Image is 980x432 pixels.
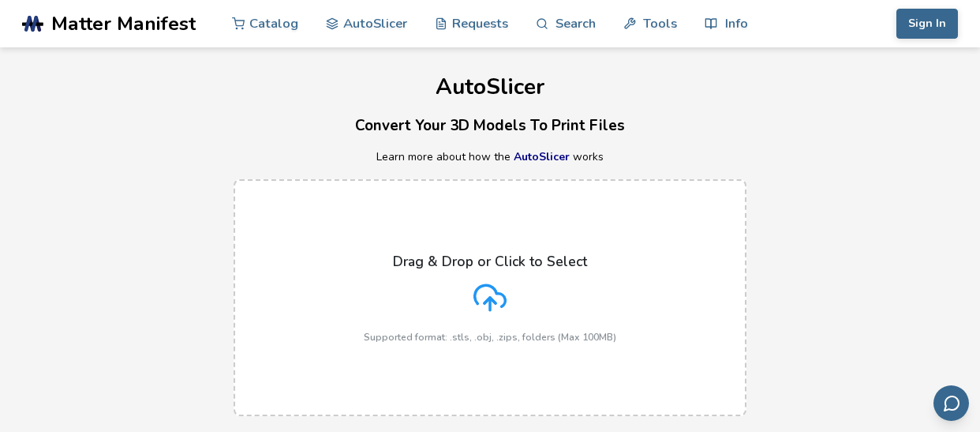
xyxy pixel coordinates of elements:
button: Send feedback via email [933,385,969,421]
button: Sign In [896,9,958,39]
span: Matter Manifest [51,13,196,35]
p: Supported format: .stls, .obj, .zips, folders (Max 100MB) [364,332,616,343]
a: AutoSlicer [514,149,570,164]
p: Drag & Drop or Click to Select [393,254,587,269]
